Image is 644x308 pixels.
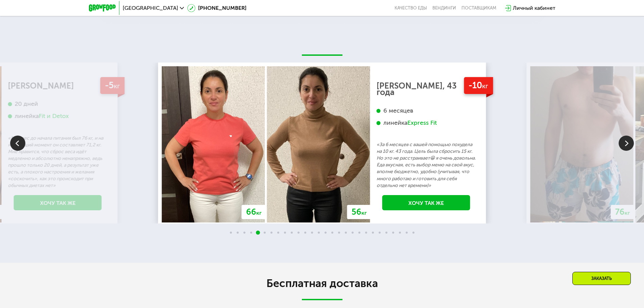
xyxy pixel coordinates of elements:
span: кг [482,82,488,90]
a: Хочу так же [14,195,102,210]
div: линейка [377,119,476,127]
img: Slide left [10,136,25,151]
img: Slide right [619,136,634,151]
div: линейка [8,112,108,120]
a: Хочу так же [382,195,470,210]
div: Fit и Detox [39,112,69,120]
span: кг [361,210,367,216]
div: [PERSON_NAME], 43 года [377,82,476,96]
a: [PHONE_NUMBER] [187,4,246,12]
div: -10 [464,77,493,94]
span: кг [256,210,262,216]
div: Заказать [572,272,631,285]
div: поставщикам [461,5,496,11]
a: Качество еды [395,5,427,11]
div: 76 [611,205,635,219]
p: «За 6 месяцев с вашей помощью похудела на 10 кг. 43 года. Цель была сбросить 15 кг. Но это не рас... [377,141,476,189]
div: [PERSON_NAME] [8,82,108,89]
h2: Бесплатная доставка [133,277,511,290]
span: кг [114,82,120,90]
div: 56 [347,205,371,219]
div: 20 дней [8,100,108,108]
div: Личный кабинет [513,4,555,12]
a: Вендинги [432,5,456,11]
div: 6 месяцев [377,107,476,115]
span: [GEOGRAPHIC_DATA] [123,5,178,11]
p: «Мой вес до начала питания был 76 кг, и на настоящий момент он составляет 71,2 кг. Мне нравится, ... [8,135,108,189]
span: кг [625,210,630,216]
div: Express Fit [407,119,437,127]
div: -5 [100,77,124,94]
div: 66 [242,205,266,219]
